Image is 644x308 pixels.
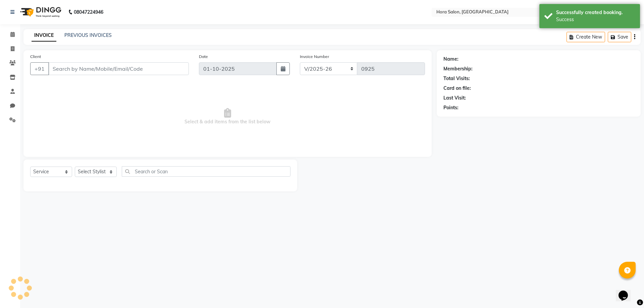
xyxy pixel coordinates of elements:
[32,29,56,42] a: INVOICE
[30,54,41,60] label: Client
[74,3,103,21] b: 08047224946
[199,54,208,60] label: Date
[122,166,290,177] input: Search or Scan
[608,32,631,42] button: Save
[17,3,63,21] img: logo
[443,104,459,111] div: Points:
[616,281,637,301] iframe: chat widget
[64,32,112,38] a: PREVIOUS INVOICES
[443,95,466,102] div: Last Visit:
[443,65,473,72] div: Membership:
[30,62,49,75] button: +91
[300,54,329,60] label: Invoice Number
[556,16,635,23] div: Success
[443,85,471,92] div: Card on file:
[443,56,459,63] div: Name:
[48,62,189,75] input: Search by Name/Mobile/Email/Code
[567,32,605,42] button: Create New
[556,9,635,16] div: Successfully created booking.
[443,75,470,82] div: Total Visits:
[30,83,425,150] span: Select & add items from the list below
